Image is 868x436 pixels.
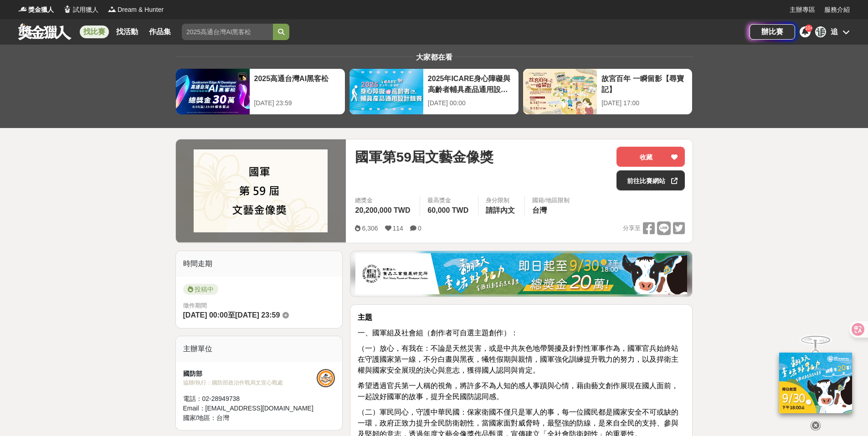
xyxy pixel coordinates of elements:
[183,379,317,387] div: 協辦/執行： 國防部政治作戰局文宣心戰處
[355,196,412,205] span: 總獎金
[183,302,207,309] span: 徵件期間
[254,73,340,94] div: 2025高通台灣AI黑客松
[616,170,685,190] a: 前往比賽網站
[418,225,421,232] span: 0
[63,5,72,14] img: Logo
[523,68,693,115] a: 故宮百年 一瞬留影【尋寶記】[DATE] 17:00
[118,5,164,15] span: Dream & Hunter
[532,196,570,205] div: 國籍/地區限制
[358,329,518,337] span: 一、國軍組及社會組（創作者可自選主題創作）：
[358,382,678,400] span: 希望透過官兵第一人稱的視角，將許多不為人知的感人事蹟與心情，藉由藝文創作展現在國人面前，一起說好國軍的故事，提升全民國防認同感。
[183,394,317,404] div: 電話： 02-28949738
[815,26,826,37] div: 追
[790,5,815,15] a: 主辦專區
[18,5,54,15] a: Logo獎金獵人
[183,284,218,295] span: 投稿中
[182,24,273,40] input: 2025高通台灣AI黑客松
[145,26,175,38] a: 作品集
[183,404,317,413] div: Email： [EMAIL_ADDRESS][DOMAIN_NAME]
[183,311,228,319] span: [DATE] 00:00
[113,26,142,38] a: 找活動
[175,68,345,115] a: 2025高通台灣AI黑客松[DATE] 23:59
[831,26,838,37] div: 追
[358,313,372,321] strong: 主題
[349,68,519,115] a: 2025年ICARE身心障礙與高齡者輔具產品通用設計競賽[DATE] 00:00
[532,206,547,214] span: 台灣
[393,225,403,232] span: 114
[28,5,54,15] span: 獎金獵人
[183,414,217,421] span: 國家/地區：
[414,53,455,61] span: 大家都在看
[183,369,317,379] div: 國防部
[601,98,688,108] div: [DATE] 17:00
[750,24,795,40] a: 辦比賽
[73,5,98,15] span: 試用獵人
[80,26,109,38] a: 找比賽
[228,311,235,319] span: 至
[362,225,378,232] span: 6,306
[176,251,343,277] div: 時間走期
[108,5,164,15] a: LogoDream & Hunter
[355,206,410,214] span: 20,200,000 TWD
[194,149,328,232] img: Cover Image
[601,73,688,94] div: 故宮百年 一瞬留影【尋寶記】
[358,344,678,374] span: （一）放心，有我在：不論是天然災害，或是中共灰色地帶襲擾及針對性軍事作為，國軍官兵始終站在守護國家第一線，不分白晝與黑夜，犧牲假期與親情，國軍強化訓練提升戰力的努力，以及捍衛主權與國家安全展現的...
[355,253,687,294] img: b0ef2173-5a9d-47ad-b0e3-de335e335c0a.jpg
[216,414,229,421] span: 台灣
[254,98,340,108] div: [DATE] 23:59
[427,196,471,205] span: 最高獎金
[427,206,468,214] span: 60,000 TWD
[616,147,685,167] button: 收藏
[235,311,280,319] span: [DATE] 23:59
[779,353,852,413] img: ff197300-f8ee-455f-a0ae-06a3645bc375.jpg
[623,221,641,235] span: 分享至
[18,5,27,14] img: Logo
[428,73,514,94] div: 2025年ICARE身心障礙與高齡者輔具產品通用設計競賽
[355,147,493,167] span: 國軍第59屆文藝金像獎
[486,196,517,205] div: 身分限制
[176,336,343,362] div: 主辦單位
[63,5,98,15] a: Logo試用獵人
[108,5,117,14] img: Logo
[428,98,514,108] div: [DATE] 00:00
[824,5,850,15] a: 服務介紹
[805,26,813,31] span: 10+
[486,206,515,214] span: 請詳內文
